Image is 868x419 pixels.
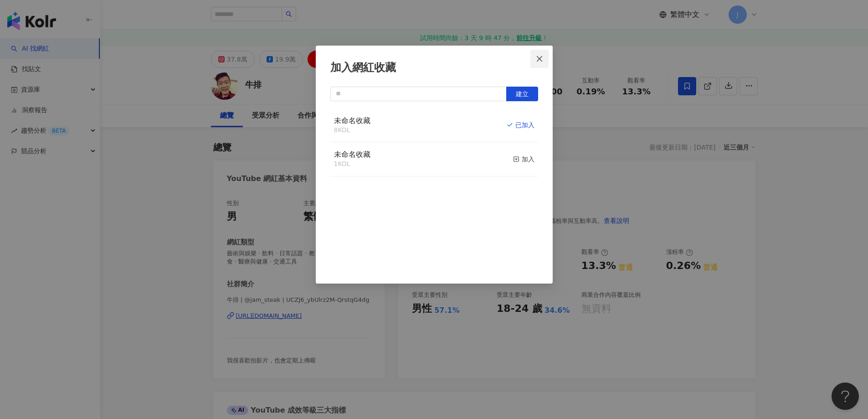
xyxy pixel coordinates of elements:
button: Close [530,50,549,68]
span: 未命名收藏 [334,116,370,125]
span: close [536,55,543,62]
a: 未命名收藏 [334,117,370,124]
div: 1 KOL [334,160,370,169]
div: 加入 [513,154,534,164]
span: 未命名收藏 [334,150,370,159]
div: 8 KOL [334,126,370,135]
span: 建立 [516,90,529,98]
div: 加入網紅收藏 [330,60,538,76]
button: 建立 [506,87,538,101]
a: 未命名收藏 [334,151,370,158]
button: 已加入 [507,116,534,135]
div: 已加入 [507,120,534,130]
button: 加入 [513,150,534,169]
